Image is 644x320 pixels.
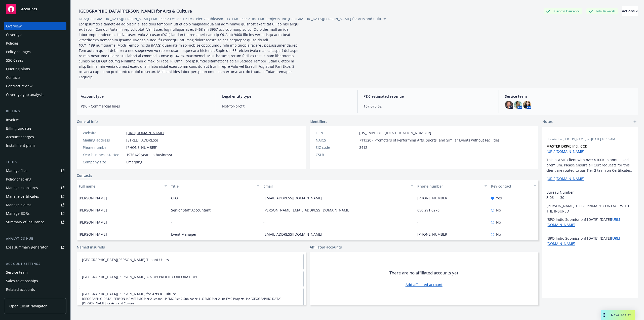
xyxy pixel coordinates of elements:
span: There are no affiliated accounts yet [389,270,458,276]
a: [GEOGRAPHIC_DATA][PERSON_NAME] A NON PROFIT CORPORATION [82,274,197,279]
img: photo [523,101,531,109]
div: Overview [6,22,22,30]
div: Full name [79,184,162,189]
span: - [359,152,360,157]
span: Service team [505,94,634,99]
span: 8412 [359,145,367,150]
a: Affiliated accounts [310,244,342,250]
div: Email [263,184,408,189]
div: Sales relationships [6,277,38,285]
a: Quoting plans [4,65,66,73]
button: Actions [622,6,638,16]
div: Coverage gap analysis [6,91,44,99]
div: SSC Cases [6,56,23,64]
a: Manage certificates [4,192,66,200]
a: Coverage [4,31,66,39]
a: Overview [4,22,66,30]
span: Open Client Navigator [9,303,47,309]
p: This is a VIP client with over $100K in annualized premium. Please ensure all Cert requests for t... [546,157,634,173]
a: [EMAIL_ADDRESS][DOMAIN_NAME] [263,196,326,200]
a: Contacts [77,173,92,178]
span: Legal entity type [222,94,351,99]
div: Website [83,130,124,135]
div: Account settings [4,261,66,266]
div: Manage BORs [6,209,30,218]
span: 711320 - Promoters of Performing Arts, Sports, and Similar Events without Facilities [359,137,500,143]
div: FEIN [316,130,357,135]
div: CSLB [316,152,357,157]
span: Emerging [126,159,142,165]
div: Quoting plans [6,65,30,73]
a: Contacts [4,74,66,82]
a: [EMAIL_ADDRESS][DOMAIN_NAME] [263,232,326,237]
div: Tools [4,160,66,165]
div: Policy checking [6,175,31,183]
div: Installment plans [6,141,35,150]
a: SSC Cases [4,56,66,64]
span: No [496,207,501,213]
button: Full name [77,180,169,192]
button: Nova Assist [601,310,635,320]
span: Not-for-profit [222,103,351,109]
span: 1976 (49 years in business) [126,152,172,157]
a: Coverage gap analysis [4,91,66,99]
span: CFO [171,195,178,201]
span: - [171,220,172,225]
div: DBA: [GEOGRAPHIC_DATA][PERSON_NAME] FMC Pier 2 Lessor, LP FMC Pier 2 Subleasor, LLC FMC Pier 2, I... [79,16,386,21]
div: Phone number [417,184,482,189]
a: [GEOGRAPHIC_DATA][PERSON_NAME] Tenant Users [82,257,169,262]
div: Analytics hub [4,236,66,241]
a: 650.291.0276 [417,208,444,212]
div: Contract review [6,82,32,90]
a: Manage BORs [4,209,66,218]
div: Policies [6,39,19,47]
div: NAICS [316,137,357,143]
button: Key contact [489,180,538,192]
span: Account type [81,94,210,99]
span: Yes [496,195,502,201]
div: Billing [4,109,66,114]
a: Installment plans [4,141,66,150]
img: photo [505,101,513,109]
div: Company size [83,159,124,165]
span: Updated by [PERSON_NAME] on [DATE] 10:16 AM [546,137,634,141]
div: Manage files [6,167,27,175]
a: - [417,220,423,225]
button: Title [169,180,261,192]
span: [PHONE_NUMBER] [126,145,157,150]
a: Policies [4,39,66,47]
span: P&C estimated revenue [364,94,493,99]
a: Account charges [4,133,66,141]
div: Loss summary generator [6,243,48,251]
div: Business Insurance [544,8,582,14]
a: Service team [4,268,66,276]
div: SIC code [316,145,357,150]
span: - [546,131,621,136]
a: [URL][DOMAIN_NAME] [126,130,164,135]
a: [PHONE_NUMBER] [417,196,453,200]
a: Manage files [4,167,66,175]
div: -Updatedby [PERSON_NAME] on [DATE] 10:16 AMMASTER DRIVE Incl. CCD: [URL][DOMAIN_NAME]This is a VI... [542,127,638,250]
div: Total Rewards [586,8,618,14]
div: Contacts [6,74,21,82]
span: [PERSON_NAME] [79,232,107,237]
div: Manage exposures [6,184,38,192]
span: Event Manager [171,232,196,237]
span: Notes [542,119,553,125]
div: Account charges [6,133,34,141]
a: - [263,220,269,225]
span: [PERSON_NAME] [79,220,107,225]
p: [PERSON_NAME] TO BE PRIMARY CONTACT WITH THE INSURED [546,203,634,214]
div: Drag to move [601,310,607,320]
span: [STREET_ADDRESS] [126,137,158,143]
a: Contract review [4,82,66,90]
span: [PERSON_NAME] [79,195,107,201]
a: [PERSON_NAME][EMAIL_ADDRESS][DOMAIN_NAME] [263,208,354,212]
span: General info [77,119,98,124]
a: [PHONE_NUMBER] [417,232,453,237]
span: [GEOGRAPHIC_DATA][PERSON_NAME] FMC Pier 2 Lessor, LP FMC Pier 2 Subleasor, LLC FMC Pier 2, Inc FM... [82,297,300,306]
a: [GEOGRAPHIC_DATA][PERSON_NAME] for Arts & Culture [82,292,176,296]
div: Phone number [83,145,124,150]
a: Policy checking [4,175,66,183]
